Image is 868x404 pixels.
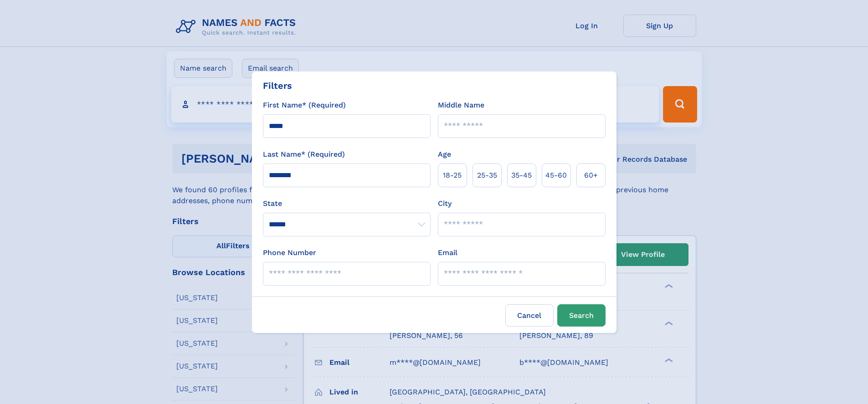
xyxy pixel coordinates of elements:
[545,170,567,181] span: 45‑60
[263,79,292,92] div: Filters
[438,247,457,258] label: Email
[263,247,316,258] label: Phone Number
[511,170,532,181] span: 35‑45
[263,100,346,111] label: First Name* (Required)
[505,304,554,327] label: Cancel
[443,170,462,181] span: 18‑25
[438,149,451,160] label: Age
[263,198,431,209] label: State
[477,170,497,181] span: 25‑35
[438,198,452,209] label: City
[438,100,484,111] label: Middle Name
[584,170,598,181] span: 60+
[557,304,606,327] button: Search
[263,149,345,160] label: Last Name* (Required)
